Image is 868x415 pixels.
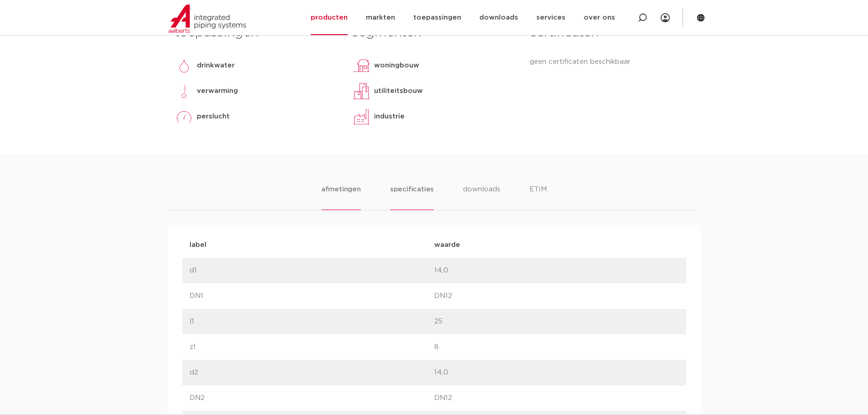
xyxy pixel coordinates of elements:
[352,82,370,100] img: utiliteitsbouw
[463,184,500,210] li: downloads
[175,82,193,100] img: verwarming
[374,86,423,97] p: utiliteitsbouw
[190,367,434,378] p: d2
[374,60,419,71] p: woningbouw
[529,56,693,67] p: geen certificaten beschikbaar
[352,56,370,75] img: woningbouw
[434,316,679,327] p: 25
[434,393,679,404] p: DN12
[434,240,679,251] p: waarde
[321,184,361,210] li: afmetingen
[190,342,434,353] p: z1
[175,108,193,126] img: perslucht
[434,342,679,353] p: 8
[434,265,679,276] p: 14,0
[190,316,434,327] p: l1
[190,393,434,404] p: DN2
[434,291,679,302] p: DN12
[434,367,679,378] p: 14,0
[190,291,434,302] p: DN1
[197,111,230,122] p: perslucht
[352,108,370,126] img: industrie
[661,8,670,28] div: my IPS
[197,86,238,97] p: verwarming
[529,184,547,210] li: ETIM
[190,240,434,251] p: label
[374,111,405,122] p: industrie
[190,265,434,276] p: d1
[197,60,235,71] p: drinkwater
[390,184,434,210] li: specificaties
[175,56,193,75] img: drinkwater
